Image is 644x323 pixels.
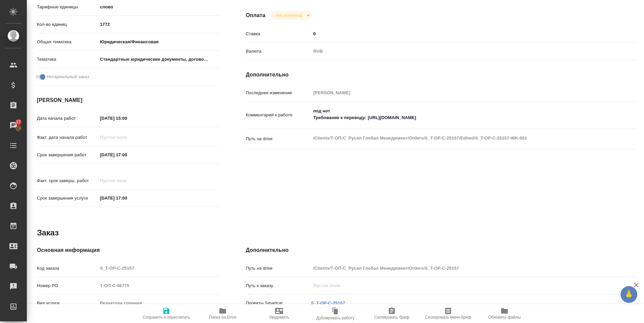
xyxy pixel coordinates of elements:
input: ✎ Введи что-нибудь [98,193,156,203]
input: Пустое поле [311,263,604,273]
input: Пустое поле [311,281,604,290]
div: RUB [311,46,604,57]
a: 27 [2,117,25,134]
p: Путь на drive [246,136,311,142]
div: Юридическая/Финансовая [98,36,219,48]
p: Срок завершения работ [37,152,98,158]
span: Скопировать бриф [374,315,409,320]
input: ✎ Введи что-нибудь [311,29,604,39]
h4: Оплата [246,11,266,19]
h4: [PERSON_NAME] [37,96,219,104]
input: ✎ Введи что-нибудь [98,19,219,29]
p: Срок завершения услуги [37,195,98,202]
p: Дата начала работ [37,115,98,122]
p: Факт. срок заверш. работ [37,177,98,184]
input: Пустое поле [98,281,219,290]
span: Нотариальный заказ [47,73,89,80]
span: 🙏 [623,287,635,302]
p: Валюта [246,48,311,55]
button: 🙏 [621,286,637,303]
p: Общая тематика [37,39,98,45]
p: Ставка [246,31,311,37]
span: Дублировать работу [316,316,355,320]
input: ✎ Введи что-нибудь [98,113,156,123]
p: Вид услуги [37,300,98,307]
button: Обновить файлы [476,304,533,323]
p: Код заказа [37,265,98,272]
h2: Заказ [37,227,59,238]
button: Скопировать мини-бриф [420,304,476,323]
p: Путь к заказу [246,282,311,289]
h4: Основная информация [37,246,219,254]
span: Уведомить [269,315,289,320]
button: Папка на Drive [195,304,251,323]
span: 27 [12,119,25,125]
input: Пустое поле [98,298,219,308]
p: Кол-во единиц [37,21,98,28]
p: Путь на drive [246,265,311,272]
button: Уведомить [251,304,307,323]
span: Сохранить и пересчитать [143,315,190,320]
button: Сохранить и пересчитать [138,304,195,323]
span: Скопировать мини-бриф [425,315,471,320]
p: Тарифные единицы [37,4,98,10]
div: Стандартные юридические документы, договоры, уставы [98,54,219,65]
p: Номер РО [37,282,98,289]
input: Пустое поле [311,88,604,98]
input: ✎ Введи что-нибудь [98,150,156,160]
span: Папка на Drive [209,315,236,320]
a: S_T-OP-C-25157 [311,301,345,306]
h4: Дополнительно [246,71,637,79]
button: Дублировать работу [307,304,364,323]
p: Проекты Smartcat [246,300,311,307]
textarea: /Clients/Т-ОП-С_Русал Глобал Менеджмент/Orders/S_T-OP-C-25157/Edited/S_T-OP-C-25157-WK-001 [311,132,604,144]
div: Не оплачена [271,11,312,20]
input: Пустое поле [98,132,156,142]
button: Скопировать бриф [364,304,420,323]
input: Пустое поле [98,263,219,273]
div: слово [98,1,219,13]
p: Последнее изменение [246,90,311,96]
p: Тематика [37,56,98,63]
input: Пустое поле [98,176,156,185]
button: Не оплачена [274,12,304,18]
p: Комментарий к работе [246,112,311,118]
textarea: под нот Требование к переводу: [URL][DOMAIN_NAME] [311,105,604,123]
h4: Дополнительно [246,246,637,254]
span: Обновить файлы [488,315,521,320]
p: Факт. дата начала работ [37,134,98,141]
